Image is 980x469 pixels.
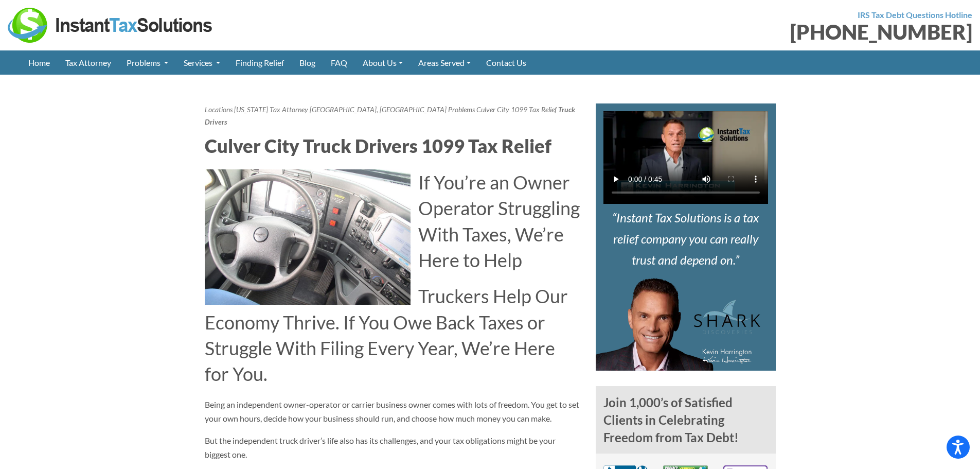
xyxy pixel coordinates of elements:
[596,386,776,454] h4: Join 1,000’s of Satisfied Clients in Celebrating Freedom from Tax Debt!
[270,105,447,114] a: Tax Attorney [GEOGRAPHIC_DATA], [GEOGRAPHIC_DATA]
[858,10,972,20] strong: IRS Tax Debt Questions Hotline
[596,278,760,371] img: Kevin Harrington
[205,105,575,126] strong: Truck Drivers
[205,399,579,423] span: Being an independent owner-operator or carrier business owner comes with lots of freedom. You get...
[8,19,213,29] a: Instant Tax Solutions Logo
[355,50,411,75] a: About Us
[418,171,580,271] span: If You’re an Owner Operator Struggling With Taxes, We’re Here to
[292,50,323,75] a: Blog
[205,133,580,159] h2: Culver City Truck Drivers 1099 Tax Relief
[205,169,411,305] img: cab of semi truck cab
[478,50,534,75] a: Contact Us
[448,105,475,114] a: Problems
[119,50,176,75] a: Problems
[228,50,292,75] a: Finding Relief
[205,105,233,114] a: Locations
[176,50,228,75] a: Services
[484,249,522,271] span: Help
[411,50,478,75] a: Areas Served
[498,22,973,42] div: [PHONE_NUMBER]
[234,105,268,114] a: [US_STATE]
[8,8,213,43] img: Instant Tax Solutions Logo
[323,50,355,75] a: FAQ
[205,436,556,459] span: But the independent truck driver’s life also has its challenges, and your tax obligations might b...
[612,210,759,267] i: Instant Tax Solutions is a tax relief company you can really trust and depend on.
[58,50,119,75] a: Tax Attorney
[476,105,557,114] a: Culver City 1099 Tax Relief
[21,50,58,75] a: Home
